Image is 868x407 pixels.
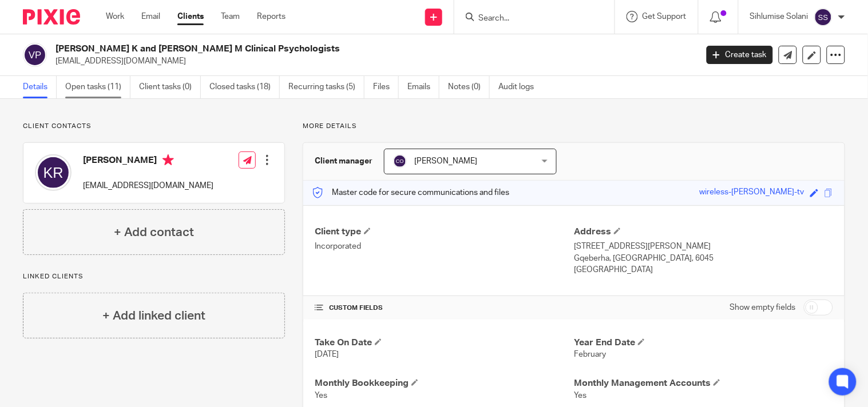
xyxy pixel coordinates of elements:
[139,76,201,98] a: Client tasks (0)
[574,392,586,400] span: Yes
[23,272,285,281] p: Linked clients
[312,187,509,198] p: Master code for secure communications and files
[730,302,796,313] label: Show empty fields
[23,9,80,25] img: Pixie
[315,377,574,389] h4: Monthly Bookkeeping
[574,264,833,276] p: [GEOGRAPHIC_DATA]
[574,241,833,252] p: [STREET_ADDRESS][PERSON_NAME]
[477,14,580,24] input: Search
[288,76,364,98] a: Recurring tasks (5)
[141,11,160,22] a: Email
[83,154,213,169] h4: [PERSON_NAME]
[574,350,606,358] span: February
[315,226,574,238] h4: Client type
[448,76,490,98] a: Notes (0)
[56,43,562,55] h2: [PERSON_NAME] K and [PERSON_NAME] M Clinical Psychologists
[209,76,280,98] a: Closed tasks (18)
[23,76,57,98] a: Details
[257,11,286,22] a: Reports
[574,377,833,389] h4: Monthly Management Accounts
[114,224,194,241] h4: + Add contact
[750,11,808,22] p: Sihlumise Solani
[393,154,407,168] img: svg%3E
[102,307,205,325] h4: + Add linked client
[315,304,574,313] h4: CUSTOM FIELDS
[315,337,574,349] h4: Take On Date
[23,122,285,131] p: Client contacts
[574,226,833,238] h4: Address
[65,76,130,98] a: Open tasks (11)
[177,11,204,22] a: Clients
[315,241,574,252] p: Incorporated
[56,55,689,67] p: [EMAIL_ADDRESS][DOMAIN_NAME]
[814,8,833,26] img: svg%3E
[407,76,439,98] a: Emails
[106,11,124,22] a: Work
[414,157,477,165] span: [PERSON_NAME]
[700,186,804,199] div: wireless-[PERSON_NAME]-tv
[83,180,213,191] p: [EMAIL_ADDRESS][DOMAIN_NAME]
[707,46,773,64] a: Create task
[315,350,339,358] span: [DATE]
[373,76,399,98] a: Files
[23,43,47,67] img: svg%3E
[574,337,833,349] h4: Year End Date
[315,392,327,400] span: Yes
[643,13,687,21] span: Get Support
[221,11,240,22] a: Team
[315,155,372,167] h3: Client manager
[303,122,845,131] p: More details
[35,154,72,191] img: svg%3E
[498,76,542,98] a: Audit logs
[574,253,833,264] p: Gqeberha, [GEOGRAPHIC_DATA], 6045
[162,154,174,166] i: Primary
